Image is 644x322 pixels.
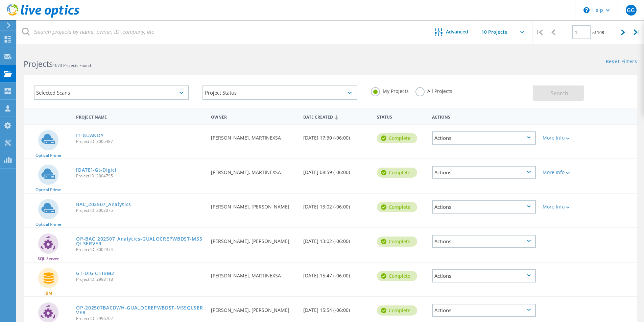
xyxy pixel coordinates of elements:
span: Advanced [446,29,468,34]
div: Actions [432,200,536,214]
div: Project Status [202,85,358,100]
div: Actions [432,166,536,179]
a: GT-DIGICI-IBM2 [76,271,114,276]
div: [DATE] 15:54 (-06:00) [300,297,374,319]
a: Live Optics Dashboard [7,14,79,19]
label: All Projects [415,87,452,94]
span: 1073 Projects Found [53,63,91,68]
div: Actions [429,110,539,123]
div: Complete [377,168,417,178]
span: Project ID: 3004795 [76,174,204,178]
div: [DATE] 15:47 (-06:00) [300,263,374,285]
div: Complete [377,271,417,281]
div: [PERSON_NAME], [PERSON_NAME] [208,228,300,250]
div: [PERSON_NAME], MARTINEXSA [208,125,300,147]
a: IT-GUANDY [76,133,103,138]
span: Project ID: 3005487 [76,140,204,144]
span: Project ID: 2998118 [76,277,204,281]
span: GG [627,7,635,13]
div: Status [374,110,429,123]
div: Complete [377,305,417,316]
div: Complete [377,133,417,143]
div: More Info [543,204,585,209]
div: Actions [432,304,536,317]
div: [DATE] 17:30 (-06:00) [300,125,374,147]
span: Search [551,90,568,97]
svg: \n [583,7,590,13]
div: [DATE] 13:02 (-06:00) [300,194,374,216]
span: Project ID: 2996702 [76,317,204,321]
div: More Info [543,170,585,175]
div: Complete [377,237,417,247]
span: of 108 [592,30,604,35]
a: Reset Filters [606,59,637,65]
label: My Projects [371,87,409,94]
div: [PERSON_NAME], [PERSON_NAME] [208,297,300,319]
span: Project ID: 3002374 [76,248,204,252]
a: OP-202507BACDWH-GUALOCREPWBDST-MSSQLSERVER [76,305,204,315]
div: | [630,20,644,44]
a: OP-BAC_202507_Analytics-GUALOCREPWBDST-MSSQLSERVER [76,237,204,246]
div: [PERSON_NAME], [PERSON_NAME] [208,194,300,216]
div: Selected Scans [34,85,189,100]
div: [DATE] 13:02 (-06:00) [300,228,374,250]
span: IBM [44,291,52,295]
div: Complete [377,202,417,212]
input: Search projects by name, owner, ID, company, etc [17,20,425,44]
div: More Info [543,135,585,140]
span: SQL Server [38,257,59,261]
button: Search [533,85,584,101]
a: BAC_202507_Analytics [76,202,131,207]
div: Project Name [73,110,208,123]
span: Optical Prime [35,188,61,192]
div: [DATE] 08:59 (-06:00) [300,159,374,181]
div: | [532,20,546,44]
div: [PERSON_NAME], MARTINEXSA [208,159,300,181]
span: Project ID: 3002375 [76,208,204,213]
div: Date Created [300,110,374,123]
div: Actions [432,131,536,145]
span: Optical Prime [35,153,61,157]
div: Owner [208,110,300,123]
div: [PERSON_NAME], MARTINEXSA [208,263,300,285]
div: Actions [432,269,536,282]
div: Actions [432,235,536,248]
b: Projects [24,58,53,69]
span: Optical Prime [35,222,61,226]
a: [DATE]-Gt-Digici [76,168,116,172]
